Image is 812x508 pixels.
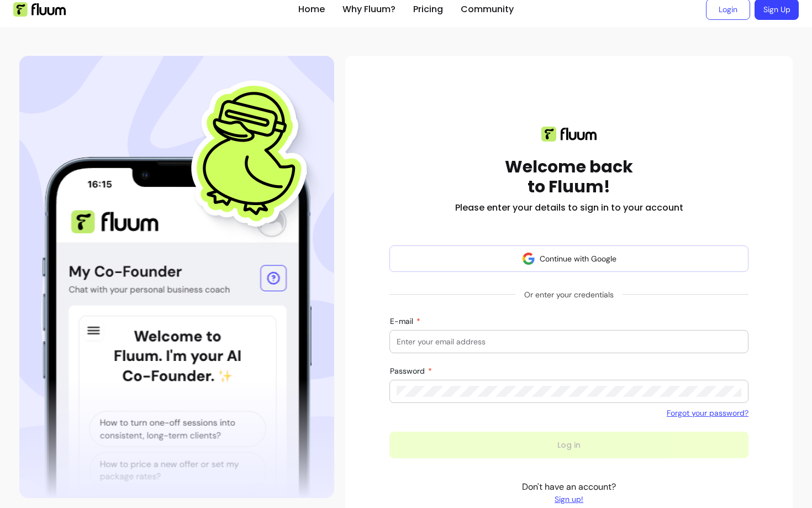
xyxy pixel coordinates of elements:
[298,3,325,16] a: Home
[397,386,741,397] input: Password
[389,245,748,272] button: Continue with Google
[541,127,597,142] img: Fluum logo
[390,316,415,326] span: E-mail
[522,480,616,505] p: Don't have an account?
[667,407,748,418] a: Forgot your password?
[13,2,66,17] img: Fluum Logo
[455,201,683,214] h2: Please enter your details to sign in to your account
[397,336,741,347] input: E-mail
[505,157,633,197] h1: Welcome back to Fluum!
[342,3,396,16] a: Why Fluum?
[515,285,623,305] span: Or enter your credentials
[413,3,443,16] a: Pricing
[390,366,427,376] span: Password
[522,494,616,505] a: Sign up!
[522,252,535,265] img: avatar
[461,3,514,16] a: Community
